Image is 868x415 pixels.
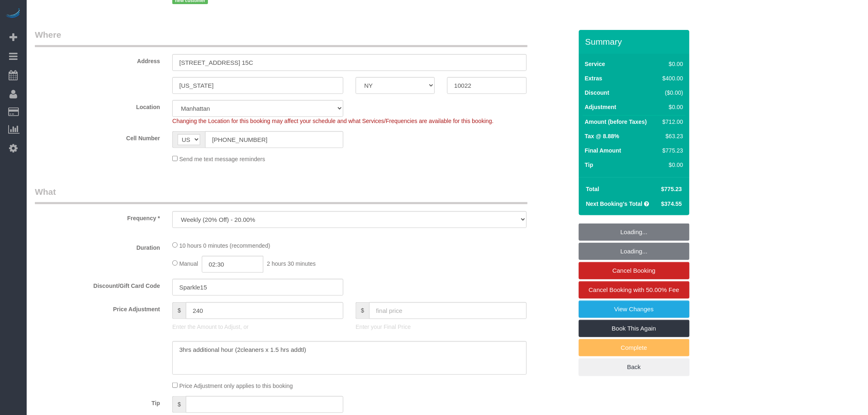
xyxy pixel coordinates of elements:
[356,323,527,331] p: Enter your Final Price
[659,74,683,82] div: $400.00
[369,302,527,319] input: final price
[179,383,293,389] span: Price Adjustment only applies to this booking
[29,279,166,290] label: Discount/Gift Card Code
[661,186,682,192] span: $775.23
[29,100,166,111] label: Location
[447,77,526,94] input: Zip Code
[586,201,643,207] strong: Next Booking's Total
[659,118,683,126] div: $712.00
[172,396,186,413] span: $
[172,323,343,331] p: Enter the Amount to Adjust, or
[29,131,166,142] label: Cell Number
[659,161,683,169] div: $0.00
[29,396,166,407] label: Tip
[29,211,166,222] label: Frequency *
[172,118,493,124] span: Changing the Location for this booking may affect your schedule and what Services/Frequencies are...
[5,8,21,20] img: Automaid Logo
[579,262,690,279] a: Cancel Booking
[585,74,603,82] label: Extras
[585,118,647,126] label: Amount (before Taxes)
[585,161,594,169] label: Tip
[35,186,528,204] legend: What
[29,241,166,252] label: Duration
[589,286,679,293] span: Cancel Booking with 50.00% Fee
[172,77,343,94] input: City
[579,301,690,318] a: View Changes
[586,186,599,192] strong: Total
[585,60,605,68] label: Service
[179,156,265,162] span: Send me text message reminders
[35,29,528,47] legend: Where
[585,132,619,140] label: Tax @ 8.88%
[661,201,682,207] span: $374.55
[29,54,166,65] label: Address
[585,103,617,111] label: Adjustment
[579,281,690,299] a: Cancel Booking with 50.00% Fee
[585,146,621,155] label: Final Amount
[179,260,198,267] span: Manual
[267,260,316,267] span: 2 hours 30 minutes
[29,302,166,313] label: Price Adjustment
[172,302,186,319] span: $
[205,131,343,148] input: Cell Number
[659,103,683,111] div: $0.00
[659,132,683,140] div: $63.23
[659,60,683,68] div: $0.00
[179,242,270,249] span: 10 hours 0 minutes (recommended)
[579,320,690,337] a: Book This Again
[659,89,683,97] div: ($0.00)
[356,302,369,319] span: $
[579,358,690,376] a: Back
[585,37,685,46] h3: Summary
[659,146,683,155] div: $775.23
[585,89,610,97] label: Discount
